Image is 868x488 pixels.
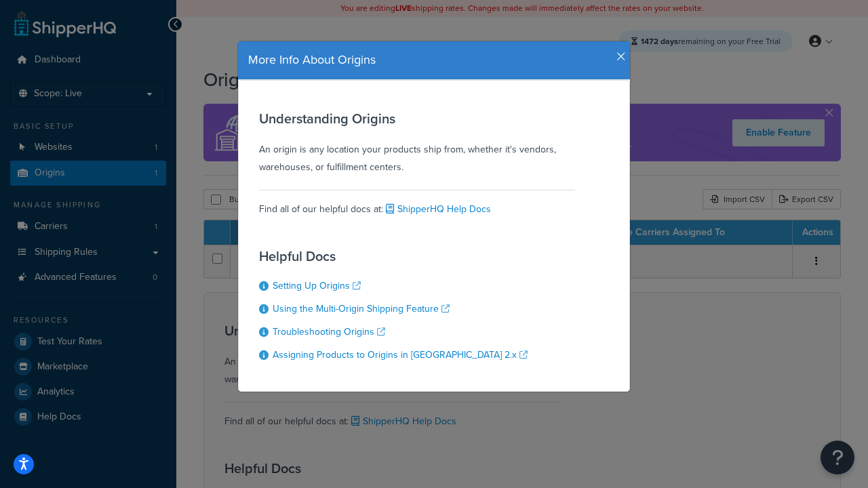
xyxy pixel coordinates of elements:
[259,190,575,218] div: Find all of our helpful docs at:
[273,302,450,316] a: Using the Multi-Origin Shipping Feature
[273,348,528,362] a: Assigning Products to Origins in [GEOGRAPHIC_DATA] 2.x
[259,111,575,176] div: An origin is any location your products ship from, whether it's vendors, warehouses, or fulfillme...
[259,111,575,126] h3: Understanding Origins
[248,52,620,69] h4: More Info About Origins
[383,202,491,216] a: ShipperHQ Help Docs
[273,325,385,339] a: Troubleshooting Origins
[273,279,361,293] a: Setting Up Origins
[259,249,528,264] h3: Helpful Docs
